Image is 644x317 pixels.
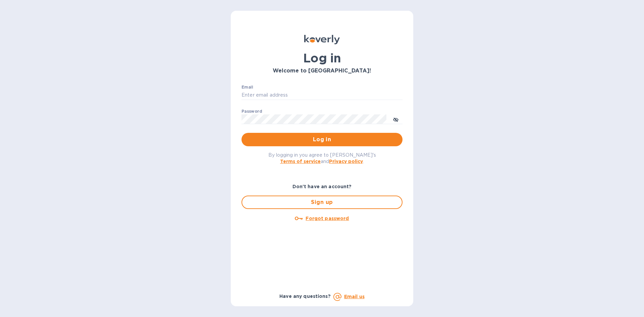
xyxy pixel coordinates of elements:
[247,136,397,144] span: Log in
[292,184,352,189] b: Don't have an account?
[344,294,365,299] a: Email us
[241,109,262,113] label: Password
[280,159,321,164] a: Terms of service
[241,90,402,100] input: Enter email address
[241,51,402,65] h1: Log in
[306,216,349,221] u: Forgot password
[248,198,396,206] span: Sign up
[241,133,402,146] button: Log in
[241,85,253,89] label: Email
[389,112,402,126] button: toggle password visibility
[279,294,331,299] b: Have any questions?
[268,152,376,164] span: By logging in you agree to [PERSON_NAME]'s and .
[241,196,402,209] button: Sign up
[304,35,340,44] img: Koverly
[241,68,402,74] h3: Welcome to [GEOGRAPHIC_DATA]!
[329,159,363,164] a: Privacy policy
